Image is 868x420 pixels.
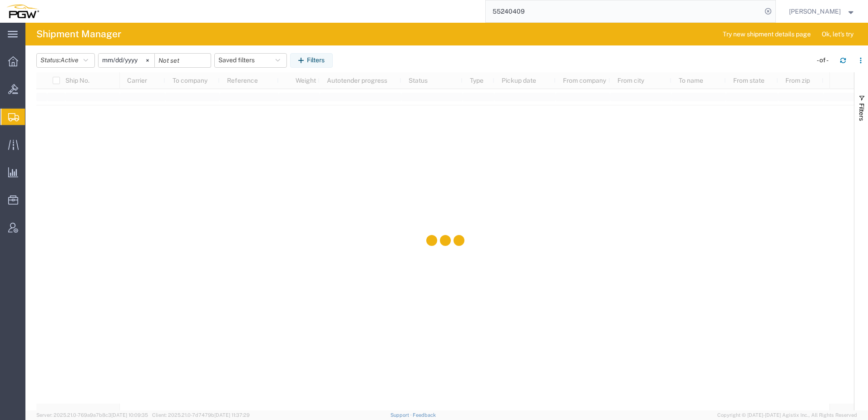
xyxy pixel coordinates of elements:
button: Status:Active [36,53,95,68]
span: Server: 2025.21.0-769a9a7b8c3 [36,412,148,418]
button: Saved filters [214,53,287,68]
a: Feedback [413,412,436,418]
button: [PERSON_NAME] [789,6,856,17]
span: Amber Hickey [789,6,841,16]
button: Filters [290,53,333,68]
input: Not set [155,54,211,67]
div: - of - [817,55,833,65]
span: [DATE] 11:37:29 [214,412,250,418]
input: Search for shipment number, reference number [486,0,762,22]
span: [DATE] 10:09:35 [111,412,148,418]
span: Filters [858,103,865,121]
span: Client: 2025.21.0-7d7479b [152,412,250,418]
button: Ok, let's try [814,27,861,41]
h4: Shipment Manager [36,23,121,45]
a: Support [390,412,413,418]
span: Try new shipment details page [723,30,811,39]
span: Copyright © [DATE]-[DATE] Agistix Inc., All Rights Reserved [717,411,857,419]
img: logo [6,5,39,18]
input: Not set [99,54,154,67]
span: Active [60,56,79,64]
